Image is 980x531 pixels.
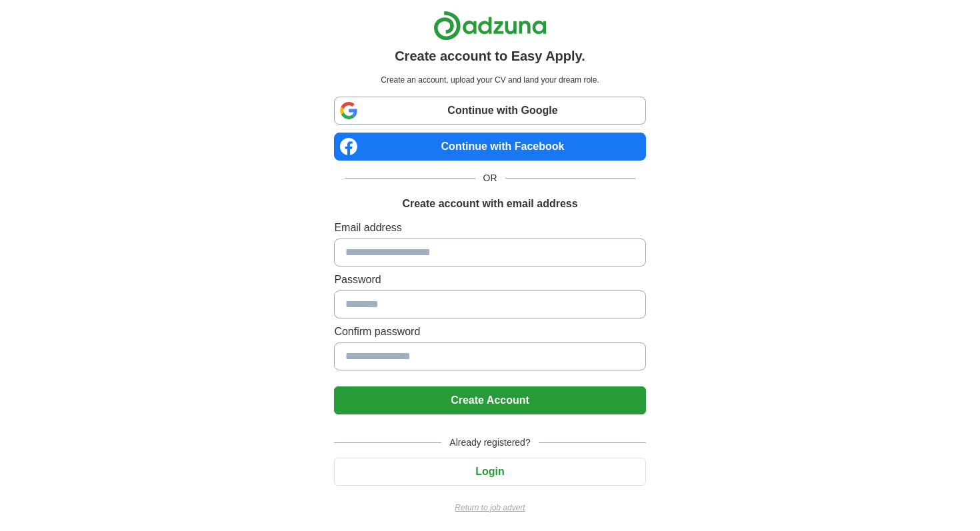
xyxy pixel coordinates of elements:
button: Create Account [334,386,645,414]
label: Email address [334,220,645,236]
a: Continue with Facebook [334,133,645,161]
h1: Create account to Easy Apply. [395,46,585,66]
a: Login [334,466,645,477]
button: Login [334,458,645,486]
span: OR [475,171,505,185]
p: Create an account, upload your CV and land your dream role. [337,74,643,86]
span: Already registered? [441,436,538,450]
label: Confirm password [334,324,645,340]
img: Adzuna logo [433,11,547,41]
a: Continue with Google [334,97,645,125]
a: Return to job advert [334,502,645,514]
label: Password [334,272,645,288]
h1: Create account with email address [402,196,577,212]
